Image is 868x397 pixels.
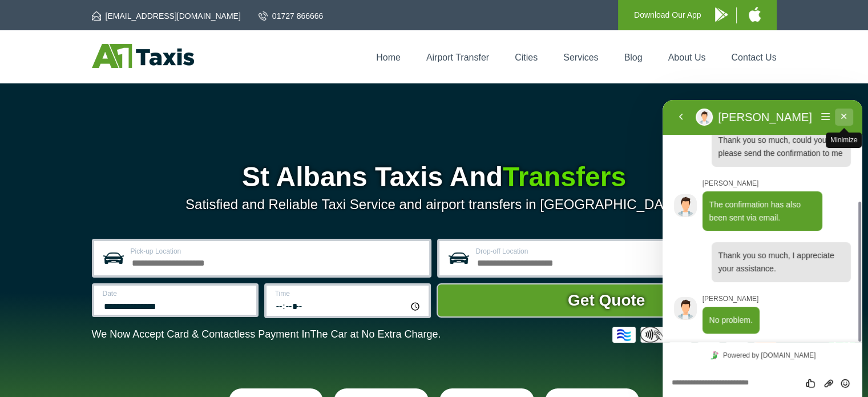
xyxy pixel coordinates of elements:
[437,283,777,318] button: Get Quote
[476,248,768,255] label: Drop-off Location
[310,328,441,340] span: The Car at No Extra Charge.
[668,53,706,62] a: About Us
[563,53,598,62] a: Services
[612,327,777,343] img: Credit And Debit Cards
[92,163,777,191] h1: St Albans Taxis And
[663,100,862,397] iframe: chat widget
[515,53,538,62] a: Cities
[92,44,194,68] img: A1 Taxis St Albans LTD
[275,290,422,297] label: Time
[503,162,626,192] span: Transfers
[92,328,441,340] p: We Now Accept Card & Contactless Payment In
[426,53,489,62] a: Airport Transfer
[749,7,761,22] img: A1 Taxis iPhone App
[131,248,422,255] label: Pick-up Location
[376,53,401,62] a: Home
[731,53,776,62] a: Contact Us
[92,10,241,22] a: [EMAIL_ADDRESS][DOMAIN_NAME]
[624,53,642,62] a: Blog
[715,7,728,22] img: A1 Taxis Android App
[259,10,324,22] a: 01727 866666
[92,197,777,212] p: Satisfied and Reliable Taxi Service and airport transfers in [GEOGRAPHIC_DATA]
[103,290,249,297] label: Date
[634,8,701,22] p: Download Our App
